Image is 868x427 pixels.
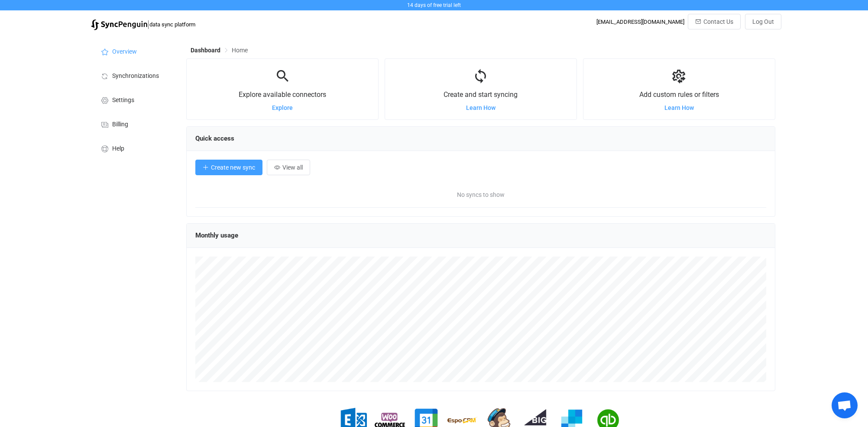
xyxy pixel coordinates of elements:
button: Create new sync [195,160,262,175]
span: Billing [112,121,128,128]
span: Help [112,145,124,152]
button: Log Out [745,14,781,29]
span: No syncs to show [338,182,624,208]
a: Synchronizations [91,63,178,87]
span: Add custom rules or filters [639,90,719,99]
span: data sync platform [149,21,195,28]
img: syncpenguin.svg [91,19,147,30]
button: Contact Us [688,14,741,29]
div: Open chat [832,392,858,418]
span: View all [282,164,303,171]
span: Home [232,47,248,54]
a: |data sync platform [91,18,195,30]
a: Learn How [466,104,496,111]
span: Contact Us [703,18,733,25]
span: Dashboard [191,47,220,54]
span: Settings [112,97,134,104]
span: Quick access [195,135,234,142]
a: Overview [91,39,178,63]
button: View all [267,160,310,175]
span: Explore available connectors [239,90,326,99]
a: Billing [91,112,178,136]
span: Monthly usage [195,231,238,239]
a: Help [91,136,178,160]
span: Create and start syncing [444,90,518,99]
a: Explore [272,104,293,111]
span: Create new sync [211,164,255,171]
a: Learn How [664,104,694,111]
a: Settings [91,87,178,112]
span: Synchronizations [112,73,159,80]
span: | [147,18,149,30]
span: Overview [112,48,137,55]
div: Breadcrumb [191,47,248,53]
div: [EMAIL_ADDRESS][DOMAIN_NAME] [596,19,684,25]
span: 14 days of free trial left [407,2,461,8]
span: Log Out [752,18,774,25]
